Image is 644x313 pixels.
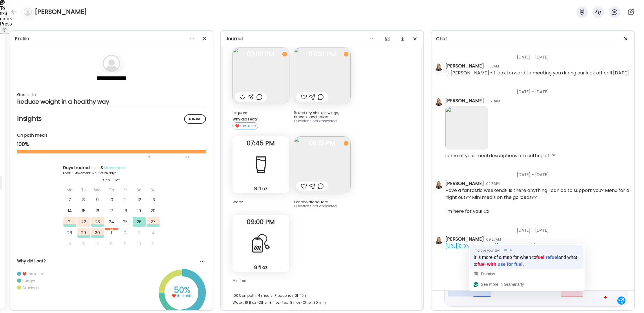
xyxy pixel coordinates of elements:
[133,185,146,195] div: Sa
[91,165,100,171] span: Food
[168,287,197,294] div: 50%
[233,111,289,115] div: I square
[119,185,132,195] div: Fr
[445,97,484,104] div: [PERSON_NAME]
[133,206,146,216] div: 19
[435,63,443,71] img: avatars%2FC7qqOxmwlCb4p938VsoDHlkq1VT2
[445,180,484,187] div: [PERSON_NAME]
[91,195,104,205] div: 9
[168,292,197,299] div: ❤️ the taste
[445,165,630,180] div: [DATE] - [DATE]
[104,165,126,171] span: Movement
[17,141,206,148] div: 100%
[294,118,337,123] span: Questions not answered
[294,111,351,119] div: Baked dry chicken wings, broccoli and salad.
[435,98,443,106] img: avatars%2FC7qqOxmwlCb4p938VsoDHlkq1VT2
[17,132,206,138] div: On path meals
[445,47,630,63] div: [DATE] - [DATE]
[119,239,132,249] div: 9
[233,52,289,57] span: 02:00 PM
[233,122,258,129] div: ❤️ the taste
[233,117,289,121] div: Why did I eat?
[105,228,118,230] div: Oct
[147,228,160,238] div: 4
[77,228,90,238] div: 29
[17,98,206,105] div: Reduce weight in a healthy way
[235,264,287,270] div: 8 fl oz
[63,185,76,195] div: Mo
[119,228,132,238] div: 2
[105,185,118,195] div: Th
[17,258,206,264] div: Why did I eat?
[77,217,90,227] div: 22
[445,236,484,243] div: [PERSON_NAME]
[445,107,488,149] img: images%2FiJXXqmAw1DQL2KqiWrzZwmgui713%2F6wXQGIMFiZRWiRtxxYkW%2FbtQ86CNkQY1ri2mJC5Y8_240
[233,292,412,306] div: 100% on path · 4 meals · Frequency: 2h 15m Water: 16 fl oz · Other: 8 fl oz · Tea: 8 fl oz · Othe...
[17,154,183,161] div: 70
[486,64,499,69] div: 11:53AM
[147,239,160,249] div: 11
[133,239,146,249] div: 10
[63,165,160,171] div: Days tracked: &
[294,136,351,193] img: images%2FiJXXqmAw1DQL2KqiWrzZwmgui713%2FRfoZ6vOkeroAKs6A8zF8%2FTEMZbGWdaSTy0HQUcnrE_240
[184,114,206,124] div: Manage
[147,185,160,195] div: Su
[119,217,132,227] div: 25
[133,195,146,205] div: 12
[233,47,289,104] img: images%2FiJXXqmAw1DQL2KqiWrzZwmgui713%2FzOzg4dMZQ7NpKzA8V7ko%2FiS28sEPzP0abAM3Kunw3_240
[105,217,118,227] div: 24
[63,206,76,216] div: 14
[435,236,443,244] img: avatars%2FC7qqOxmwlCb4p938VsoDHlkq1VT2
[445,69,629,76] div: Hi [PERSON_NAME] - I look forward to meeting you during our kick off call [DATE]
[235,186,287,192] div: 8 fl oz
[294,204,337,208] span: Questions not answered
[133,217,146,227] div: 26
[105,228,118,238] div: 1
[147,217,160,227] div: 27
[233,279,289,283] div: Mint tea
[63,177,160,183] div: Sep - Oct
[233,219,289,225] span: 09:00 PM
[294,47,351,104] img: images%2FiJXXqmAw1DQL2KqiWrzZwmgui713%2FXIBsFIefM0378IUqA5qv%2Fxu3NWTv7iPUJDZ8tqbv4_240
[233,200,289,204] div: Water
[91,239,104,249] div: 7
[486,237,501,242] div: 09:27AM
[105,239,118,249] div: 8
[445,152,555,159] div: some of your meal descriptions are cutting off ?
[63,239,76,249] div: 5
[22,278,35,283] div: Hungry
[119,206,132,216] div: 18
[147,206,160,216] div: 20
[445,82,630,97] div: [DATE] - [DATE]
[63,228,76,238] div: 28
[103,55,120,72] img: bg-avatar-default.svg
[436,35,630,42] div: Chat
[294,52,351,57] span: 07:30 PM
[445,187,630,215] div: Have a fantastic weekend!! Is there anything I can do to support you? Menu for a night out?? Mini...
[91,185,104,195] div: We
[294,141,351,146] span: 08:15 PM
[17,114,206,123] h2: Insights
[133,228,146,238] div: 3
[63,195,76,205] div: 7
[91,217,104,227] div: 23
[184,154,190,161] div: 90
[77,195,90,205] div: 8
[63,217,76,227] div: 21
[119,195,132,205] div: 11
[22,271,43,276] div: ❤️ the taste
[294,200,351,204] div: 1 chocolate square
[105,206,118,216] div: 17
[17,91,206,98] div: Goal is to
[445,63,484,69] div: [PERSON_NAME]
[77,206,90,216] div: 15
[445,243,535,249] a: [URL][DOMAIN_NAME][PERSON_NAME]
[15,35,208,42] div: Profile
[445,220,630,236] div: [DATE] - [DATE]
[91,206,104,216] div: 16
[63,171,160,175] div: Food: 6 Movement: 6 out of 26 days
[77,185,90,195] div: Tu
[91,228,104,238] div: 30
[233,141,289,146] span: 07:45 PM
[226,35,419,42] div: Journal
